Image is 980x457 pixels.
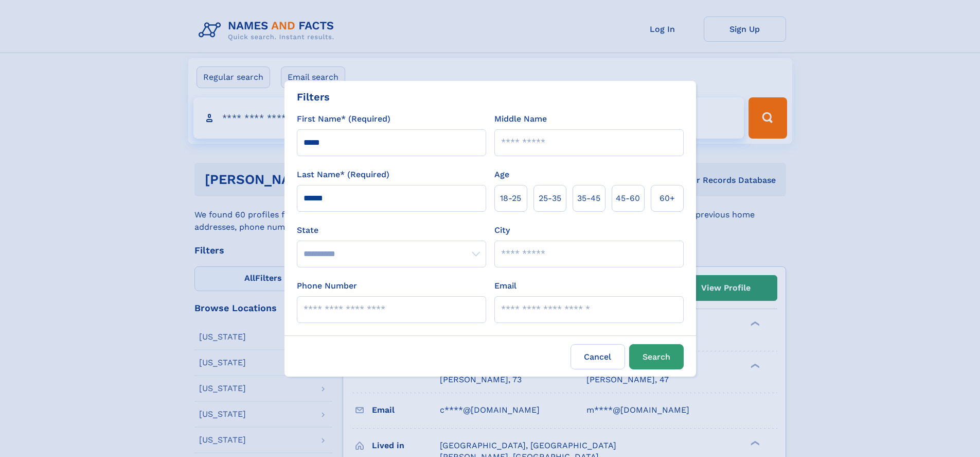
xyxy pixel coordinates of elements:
[629,344,684,369] button: Search
[494,224,510,236] label: City
[297,113,390,125] label: First Name* (Required)
[297,224,486,236] label: State
[660,192,675,205] span: 60+
[297,89,330,105] div: Filters
[571,344,625,369] label: Cancel
[577,192,600,205] span: 35‑45
[616,192,640,205] span: 45‑60
[539,192,561,205] span: 25‑35
[494,280,516,292] label: Email
[500,192,521,205] span: 18‑25
[494,113,547,125] label: Middle Name
[494,168,509,181] label: Age
[297,280,357,292] label: Phone Number
[297,168,389,181] label: Last Name* (Required)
